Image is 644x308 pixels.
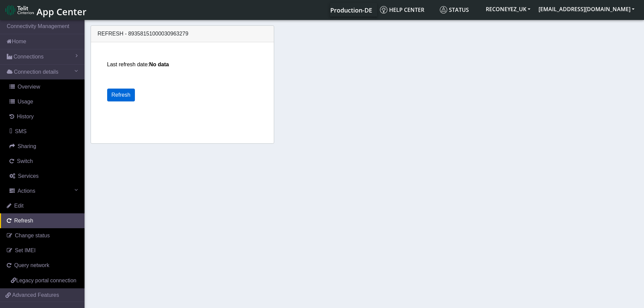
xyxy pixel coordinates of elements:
span: Status [440,6,469,14]
img: knowledge.svg [380,6,387,14]
a: History [3,109,85,124]
a: App Center [5,3,86,17]
a: Help center [377,3,437,17]
img: status.svg [440,6,447,14]
span: Production-DE [330,6,372,14]
span: Edit [14,203,24,209]
span: Change status [15,233,50,238]
span: Services [18,173,39,179]
span: Legacy portal connection [16,278,76,283]
span: Advanced Features [12,291,59,299]
a: Usage [3,94,85,109]
span: Refresh - 89358151000030963279 [98,31,189,37]
a: Status [437,3,482,17]
button: [EMAIL_ADDRESS][DOMAIN_NAME] [534,3,639,15]
strong: No data [149,62,169,67]
a: Your current platform instance [330,3,372,17]
span: SMS [15,128,27,134]
a: Actions [3,184,85,198]
span: Usage [18,99,33,104]
a: Overview [3,79,85,94]
span: Actions [18,188,35,194]
span: Query network [14,262,49,268]
span: App Center [37,5,87,18]
span: Sharing [18,143,36,149]
span: Connections [14,53,44,61]
a: Services [3,169,85,184]
span: Help center [380,6,424,14]
a: Switch [3,154,85,169]
span: Set IMEI [15,247,35,253]
span: Overview [18,84,40,90]
img: logo-telit-cinterion-gw-new.png [5,5,34,16]
span: Switch [17,158,33,164]
a: SMS [3,124,85,139]
p: Last refresh date: [107,61,274,69]
button: Refresh [107,89,135,101]
span: History [17,114,34,119]
span: Refresh [14,218,33,223]
button: RECONEYEZ_UK [482,3,534,15]
a: Sharing [3,139,85,154]
span: Connection details [14,68,58,76]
